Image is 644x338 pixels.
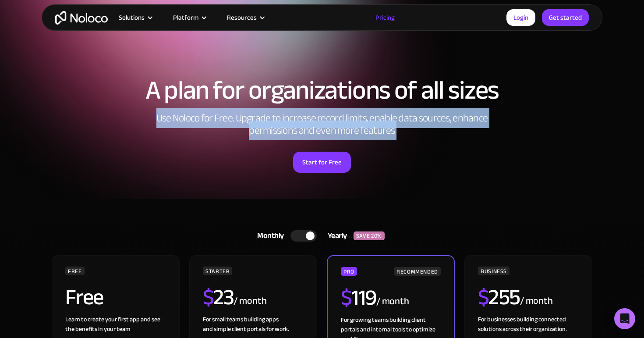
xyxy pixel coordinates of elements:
[246,229,290,242] div: Monthly
[506,9,535,26] a: Login
[341,287,376,309] h2: 119
[203,286,234,308] h2: 23
[376,295,409,309] div: / month
[341,267,357,276] div: PRO
[227,12,257,23] div: Resources
[108,12,162,23] div: Solutions
[354,231,385,240] div: SAVE 20%
[147,112,497,137] h2: Use Noloco for Free. Upgrade to increase record limits, enable data sources, enhance permissions ...
[293,152,351,173] a: Start for Free
[317,229,354,242] div: Yearly
[65,286,103,308] h2: Free
[614,308,635,329] div: Open Intercom Messenger
[478,277,489,318] span: $
[50,77,594,103] h1: A plan for organizations of all sizes
[203,277,214,318] span: $
[65,267,85,275] div: FREE
[55,11,108,25] a: home
[119,12,145,23] div: Solutions
[478,267,510,275] div: BUSINESS
[234,294,266,308] div: / month
[341,277,352,318] span: $
[216,12,274,23] div: Resources
[542,9,589,26] a: Get started
[364,12,406,23] a: Pricing
[478,286,520,308] h2: 255
[394,267,441,276] div: RECOMMENDED
[203,267,232,275] div: STARTER
[162,12,216,23] div: Platform
[520,294,553,308] div: / month
[173,12,198,23] div: Platform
